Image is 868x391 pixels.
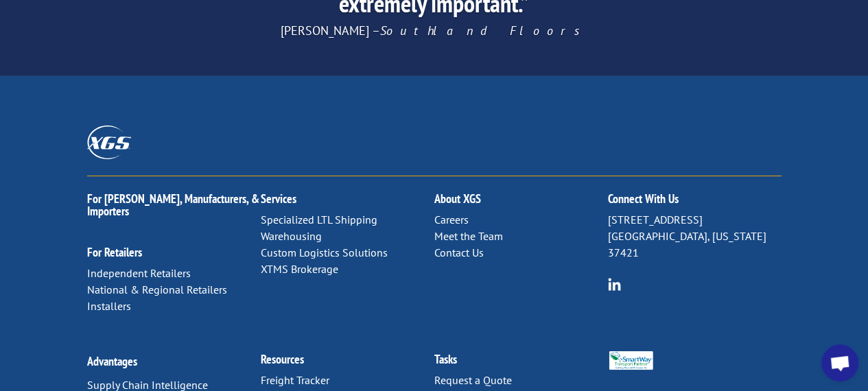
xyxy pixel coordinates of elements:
[87,299,131,313] a: Installers
[87,191,259,219] a: For [PERSON_NAME], Manufacturers, & Importers
[434,373,512,387] a: Request a Quote
[380,23,588,38] em: Southland Floors
[281,23,588,38] span: [PERSON_NAME] –
[434,213,469,226] a: Careers
[261,229,322,243] a: Warehousing
[87,266,191,280] a: Independent Retailers
[87,353,137,369] a: Advantages
[434,246,484,259] a: Contact Us
[261,373,329,387] a: Freight Tracker
[261,191,296,206] a: Services
[821,344,858,381] div: Chat abierto
[261,213,377,226] a: Specialized LTL Shipping
[87,244,142,260] a: For Retailers
[261,262,338,276] a: XTMS Brokerage
[87,126,131,159] img: XGS_Logos_ALL_2024_All_White
[261,246,388,259] a: Custom Logistics Solutions
[261,351,304,367] a: Resources
[608,278,621,291] img: group-6
[434,229,503,243] a: Meet the Team
[434,191,481,206] a: About XGS
[434,353,608,372] h2: Tasks
[608,212,782,261] p: [STREET_ADDRESS] [GEOGRAPHIC_DATA], [US_STATE] 37421
[608,193,782,212] h2: Connect With Us
[608,351,655,370] img: Smartway_Logo
[87,283,227,296] a: National & Regional Retailers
